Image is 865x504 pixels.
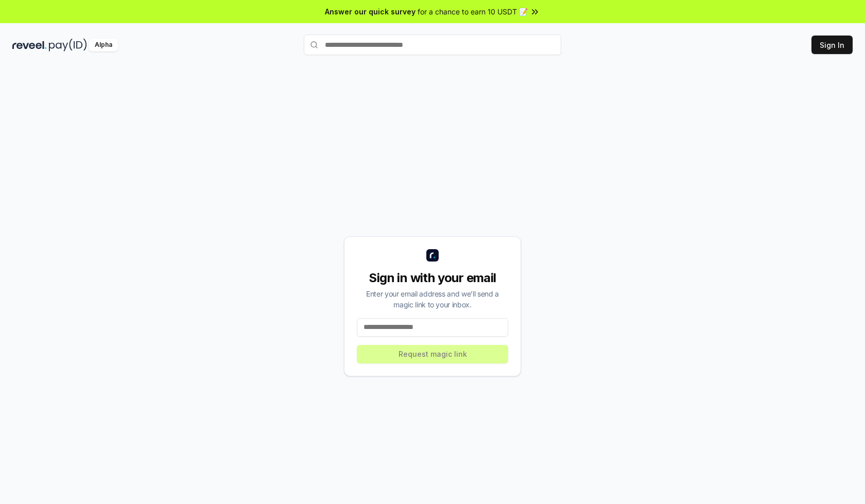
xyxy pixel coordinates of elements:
[426,249,439,262] img: logo_small
[418,6,528,17] span: for a chance to earn 10 USDT 📝
[325,6,416,17] span: Answer our quick survey
[811,36,853,54] button: Sign In
[357,288,508,310] div: Enter your email address and we’ll send a magic link to your inbox.
[12,39,47,51] img: reveel_dark
[49,39,87,51] img: pay_id
[89,39,118,51] div: Alpha
[357,270,508,286] div: Sign in with your email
